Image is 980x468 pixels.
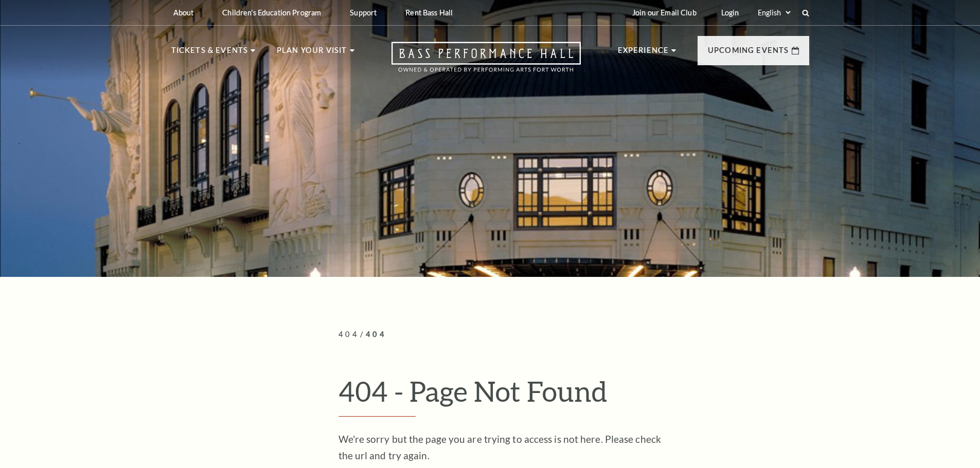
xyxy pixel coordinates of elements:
[338,330,360,339] span: 404
[171,44,248,63] p: Tickets & Events
[222,8,321,17] p: Children's Education Program
[708,44,789,63] p: Upcoming Events
[350,8,377,17] p: Support
[618,44,669,63] p: Experience
[173,8,194,17] p: About
[338,375,809,417] h1: 404 - Page Not Found
[756,8,792,17] select: Select:
[405,8,453,17] p: Rent Bass Hall
[366,330,387,339] span: 404
[338,328,809,341] p: /
[338,431,673,464] p: We're sorry but the page you are trying to access is not here. Please check the url and try again.
[277,44,347,63] p: Plan Your Visit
